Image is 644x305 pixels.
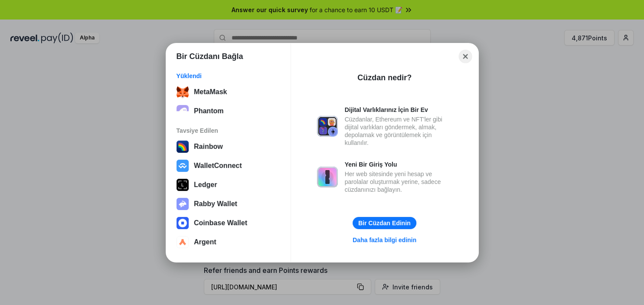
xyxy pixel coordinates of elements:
[177,141,189,153] img: svg+xml,%3Csvg%20width%3D%22120%22%20height%3D%22120%22%20viewBox%3D%220%200%20120%20120%22%20fil...
[194,238,216,246] div: Argent
[194,162,242,170] div: WalletConnect
[174,138,283,155] button: Rainbow
[174,233,283,251] button: Argent
[194,107,223,115] div: Phantom
[174,102,283,120] button: Phantom
[347,234,422,246] a: Daha fazla bilgi edinin
[174,176,283,193] button: Ledger
[317,167,338,187] img: svg+xml,%3Csvg%20xmlns%3D%22http%3A%2F%2Fwww.w3.org%2F2000%2Fsvg%22%20fill%3D%22none%22%20viewBox...
[194,200,237,208] div: Rabby Wallet
[177,217,189,229] img: svg+xml,%3Csvg%20width%3D%2228%22%20height%3D%2228%22%20viewBox%3D%220%200%2028%2028%22%20fill%3D...
[177,105,189,117] img: epq2vO3P5aLWl15yRS7Q49p1fHTx2Sgh99jU3kfXv7cnPATIVQHAx5oQs66JWv3SWEjHOsb3kKgmE5WNBxBId7C8gm8wEgOvz...
[177,127,280,134] div: Tavsiye Edilen
[177,51,243,62] h1: Bir Cüzdanı Bağla
[357,72,412,83] div: Cüzdan nedir?
[358,219,411,227] div: Bir Cüzdan Edinin
[353,236,416,244] div: Daha fazla bilgi edinin
[174,157,283,174] button: WalletConnect
[353,217,416,229] button: Bir Cüzdan Edinin
[345,161,452,168] div: Yeni Bir Giriş Yolu
[317,116,338,137] img: svg+xml,%3Csvg%20xmlns%3D%22http%3A%2F%2Fwww.w3.org%2F2000%2Fsvg%22%20fill%3D%22none%22%20viewBox...
[174,214,283,232] button: Coinbase Wallet
[174,83,283,101] button: MetaMask
[345,170,452,193] div: Her web sitesinde yeni hesap ve parolalar oluşturmak yerine, sadece cüzdanınızı bağlayın.
[174,195,283,213] button: Rabby Wallet
[177,236,189,248] img: svg+xml,%3Csvg%20width%3D%2228%22%20height%3D%2228%22%20viewBox%3D%220%200%2028%2028%22%20fill%3D...
[177,72,280,80] div: Yüklendi
[194,219,247,227] div: Coinbase Wallet
[345,106,452,114] div: Dijital Varlıklarınız İçin Bir Ev
[177,160,189,172] img: svg+xml,%3Csvg%20width%3D%2228%22%20height%3D%2228%22%20viewBox%3D%220%200%2028%2028%22%20fill%3D...
[177,179,189,191] img: svg+xml,%3Csvg%20xmlns%3D%22http%3A%2F%2Fwww.w3.org%2F2000%2Fsvg%22%20width%3D%2228%22%20height%3...
[458,49,472,63] button: Close
[177,198,189,210] img: svg+xml,%3Csvg%20xmlns%3D%22http%3A%2F%2Fwww.w3.org%2F2000%2Fsvg%22%20fill%3D%22none%22%20viewBox...
[194,88,227,96] div: MetaMask
[345,115,452,147] div: Cüzdanlar, Ethereum ve NFT'ler gibi dijital varlıkları göndermek, almak, depolamak ve görüntüleme...
[177,86,189,98] img: svg+xml;base64,PHN2ZyB3aWR0aD0iMzUiIGhlaWdodD0iMzQiIHZpZXdCb3g9IjAgMCAzNSAzNCIgZmlsbD0ibm9uZSIgeG...
[194,181,217,189] div: Ledger
[194,143,223,151] div: Rainbow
